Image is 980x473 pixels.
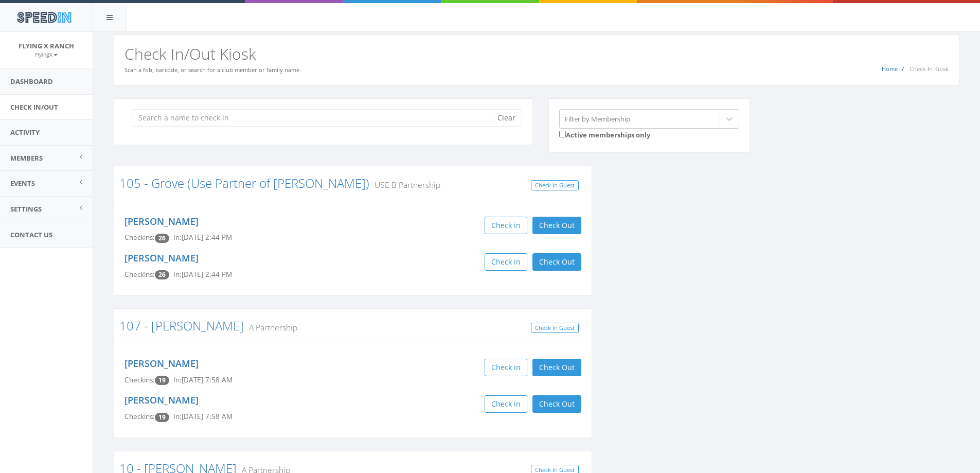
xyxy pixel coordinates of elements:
div: Filter by Membership [565,114,630,124]
span: Checkins: [124,412,155,421]
a: [PERSON_NAME] [124,215,199,227]
span: Checkins: [124,375,155,384]
span: Checkins: [124,270,155,279]
button: Check Out [532,395,581,413]
span: Settings [10,204,42,214]
small: USE B Partnership [369,179,440,190]
span: Checkin count [155,270,169,279]
span: Flying X Ranch [19,41,74,50]
span: Contact Us [10,230,52,239]
img: speedin_logo.png [12,8,76,27]
button: Check Out [532,217,581,234]
a: Home [882,65,898,73]
label: Active memberships only [559,129,650,140]
span: In: [DATE] 2:44 PM [173,233,232,242]
span: In: [DATE] 7:58 AM [173,375,233,384]
span: Members [10,153,43,163]
a: Check In Guest [531,180,579,191]
input: Search a name to check in [132,109,498,127]
a: [PERSON_NAME] [124,394,199,406]
input: Active memberships only [559,131,566,137]
button: Clear [491,109,522,127]
a: FlyingX [35,49,58,59]
small: A Partnership [244,322,297,333]
h2: Check In/Out Kiosk [124,45,949,62]
span: Checkin count [155,376,169,385]
span: Checkin count [155,234,169,243]
a: 105 - Grove (Use Partner of [PERSON_NAME]) [119,174,369,191]
a: Check In Guest [531,323,579,334]
span: Check-In Kiosk [910,65,949,73]
a: [PERSON_NAME] [124,252,199,264]
small: FlyingX [35,51,58,58]
a: [PERSON_NAME] [124,357,199,370]
button: Check Out [532,253,581,271]
span: Events [10,179,35,188]
button: Check Out [532,359,581,376]
span: Checkin count [155,413,169,422]
small: Scan a fob, barcode, or search for a club member or family name. [124,66,301,74]
span: In: [DATE] 2:44 PM [173,270,232,279]
button: Check in [485,253,527,271]
button: Check in [485,359,527,376]
button: Check in [485,217,527,234]
span: In: [DATE] 7:58 AM [173,412,233,421]
span: Checkins: [124,233,155,242]
a: 107 - [PERSON_NAME] [119,317,244,334]
button: Check in [485,395,527,413]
